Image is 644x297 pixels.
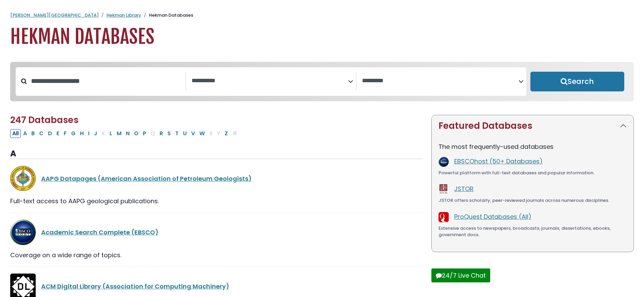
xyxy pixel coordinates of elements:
[432,115,633,137] button: Featured Databases
[62,129,69,138] button: Filter Results F
[10,62,634,101] nav: Search filters
[439,197,627,204] div: JSTOR offers scholarly, peer-reviewed journals across numerous disciplines.
[439,142,627,151] p: The most frequently-used databases
[27,75,185,87] input: Search database by title or keyword
[41,174,252,183] a: AAPG Datapages (American Association of Petroleum Geologists)
[439,170,627,176] div: Powerful platform with full-text databases and popular information.
[173,129,181,138] button: Filter Results T
[192,77,348,85] textarea: Search
[10,12,634,19] nav: breadcrumb
[439,225,627,238] div: Extensive access to newspapers, broadcasts, journals, dissertations, ebooks, government docs.
[21,129,29,138] button: Filter Results A
[454,157,543,165] a: EBSCOhost (50+ Databases)
[37,129,46,138] button: Filter Results C
[530,72,624,91] button: Submit for Search Results
[141,12,193,19] li: Hekman Databases
[10,12,99,18] a: [PERSON_NAME][GEOGRAPHIC_DATA]
[78,129,86,138] button: Filter Results H
[158,129,165,138] button: Filter Results R
[222,129,230,138] button: Filter Results Z
[454,185,474,193] a: JSTOR
[362,77,518,85] textarea: Search
[10,25,634,48] h1: Hekman Databases
[454,212,531,221] a: ProQuest Databases (All)
[108,129,114,138] button: Filter Results L
[46,129,54,138] button: Filter Results D
[10,129,21,138] button: All
[106,12,141,18] a: Hekman Library
[41,228,159,237] a: Academic Search Complete (EBSCO)
[10,129,240,137] div: Alpha-list to filter by first letter of database name
[10,114,79,126] span: 247 Databases
[141,129,148,138] button: Filter Results P
[181,129,189,138] button: Filter Results U
[115,129,123,138] button: Filter Results M
[165,129,173,138] button: Filter Results S
[92,129,99,138] button: Filter Results J
[10,250,423,260] div: Coverage on a wide range of topics.
[86,129,92,138] button: Filter Results I
[189,129,197,138] button: Filter Results V
[10,196,423,206] div: Full-text access to AAPG geological publications.
[54,129,61,138] button: Filter Results E
[29,129,37,138] button: Filter Results B
[132,129,141,138] button: Filter Results O
[124,129,132,138] button: Filter Results N
[41,282,229,291] a: ACM Digital Library (Association for Computing Machinery)
[10,149,423,159] h3: A
[197,129,207,138] button: Filter Results W
[431,268,490,282] button: 24/7 Live Chat
[69,129,78,138] button: Filter Results G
